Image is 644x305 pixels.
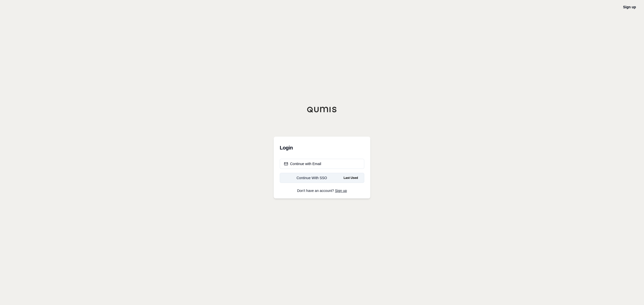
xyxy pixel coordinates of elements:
img: Qumis [307,107,337,113]
div: Continue With SSO [284,175,340,180]
button: Continue with Email [280,159,364,169]
div: Continue with Email [284,161,321,166]
h3: Login [280,143,364,153]
p: Don't have an account? [280,189,364,192]
span: Last Used [342,175,360,181]
a: Continue With SSOLast Used [280,173,364,183]
a: Sign up [623,5,636,9]
a: Sign up [335,189,347,193]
